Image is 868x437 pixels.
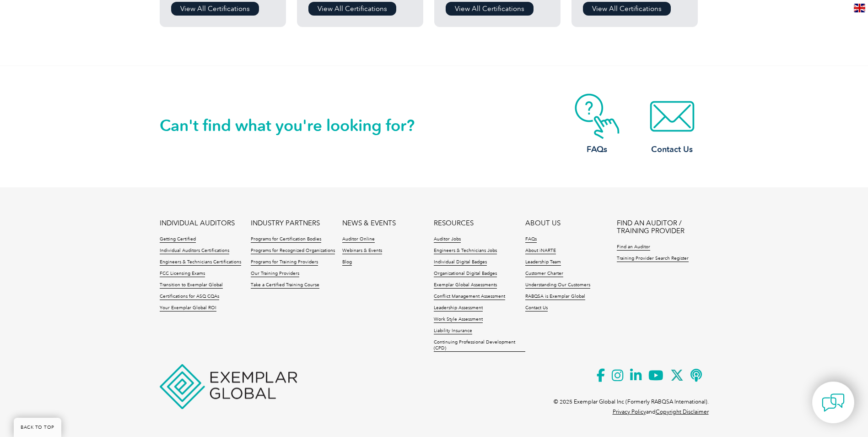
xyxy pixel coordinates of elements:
[822,391,845,414] img: contact-chat.png
[160,219,235,227] a: INDIVIDUAL AUDITORS
[434,259,487,266] a: Individual Digital Badges
[434,271,497,277] a: Organizational Digital Badges
[308,2,396,16] a: View All Certifications
[525,219,561,227] a: ABOUT US
[434,294,505,300] a: Conflict Management Assessment
[434,317,483,323] a: Work Style Assessment
[342,259,352,266] a: Blog
[434,339,525,352] a: Continuing Professional Development (CPD)
[251,259,318,266] a: Programs for Training Providers
[434,282,497,289] a: Exemplar Global Assessments
[561,93,634,139] img: contact-faq.webp
[14,418,61,437] a: BACK TO TOP
[160,236,196,243] a: Getting Certified
[160,118,434,133] h2: Can't find what you're looking for?
[434,219,474,227] a: RESOURCES
[613,409,646,415] a: Privacy Policy
[160,294,219,300] a: Certifications for ASQ CQAs
[617,244,650,251] a: Find an Auditor
[525,236,537,243] a: FAQs
[342,248,382,254] a: Webinars & Events
[613,407,709,417] p: and
[554,397,709,407] p: © 2025 Exemplar Global Inc (Formerly RABQSA International).
[434,305,483,311] a: Leadership Assessment
[525,271,563,277] a: Customer Charter
[656,409,709,415] a: Copyright Disclaimer
[160,364,297,409] img: Exemplar Global
[636,93,709,155] a: Contact Us
[525,305,548,311] a: Contact Us
[160,259,241,266] a: Engineers & Technicians Certifications
[525,282,590,289] a: Understanding Our Customers
[251,282,319,289] a: Take a Certified Training Course
[525,248,556,254] a: About iNARTE
[434,328,472,334] a: Liability Insurance
[251,248,335,254] a: Programs for Recognized Organizations
[160,271,205,277] a: FCC Licensing Exams
[525,259,561,266] a: Leadership Team
[342,219,396,227] a: NEWS & EVENTS
[561,93,634,155] a: FAQs
[251,219,320,227] a: INDUSTRY PARTNERS
[434,236,461,243] a: Auditor Jobs
[583,2,671,16] a: View All Certifications
[160,248,229,254] a: Individual Auditors Certifications
[251,236,321,243] a: Programs for Certification Bodies
[160,305,216,311] a: Your Exemplar Global ROI
[617,219,708,235] a: FIND AN AUDITOR / TRAINING PROVIDER
[251,271,299,277] a: Our Training Providers
[446,2,534,16] a: View All Certifications
[854,4,865,12] img: en
[617,256,689,262] a: Training Provider Search Register
[434,248,497,254] a: Engineers & Technicians Jobs
[636,144,709,155] h3: Contact Us
[636,93,709,139] img: contact-email.webp
[561,144,634,155] h3: FAQs
[342,236,375,243] a: Auditor Online
[160,282,223,289] a: Transition to Exemplar Global
[171,2,259,16] a: View All Certifications
[525,294,585,300] a: RABQSA is Exemplar Global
